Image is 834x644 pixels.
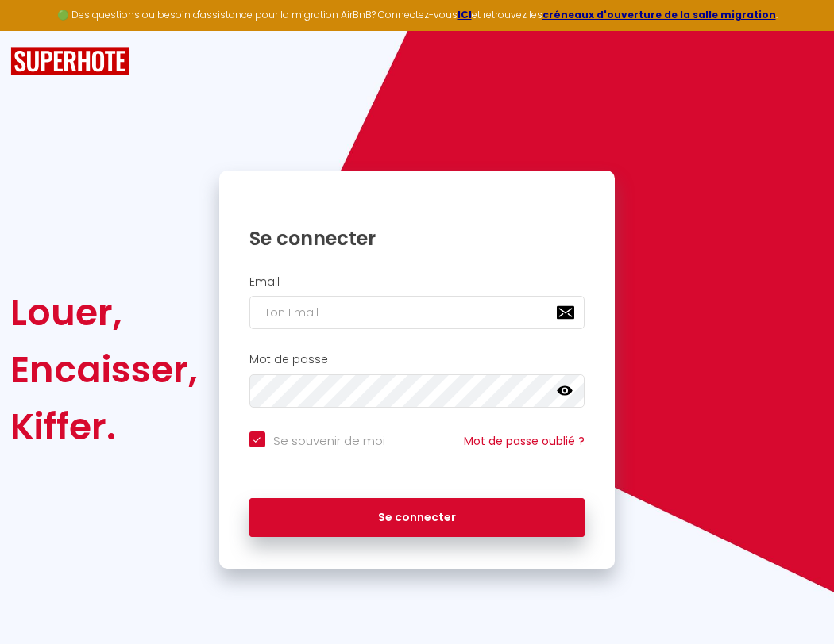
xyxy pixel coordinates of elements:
[10,284,198,341] div: Louer,
[249,226,585,251] h1: Se connecter
[542,8,776,21] a: créneaux d'ouverture de la salle migration
[458,8,472,21] a: ICI
[249,296,585,329] input: Ton Email
[249,275,585,289] h2: Email
[10,341,198,398] div: Encaisser,
[464,433,585,449] a: Mot de passe oublié ?
[10,398,198,455] div: Kiffer.
[249,353,585,366] h2: Mot de passe
[10,47,129,76] img: SuperHote logo
[249,498,585,538] button: Se connecter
